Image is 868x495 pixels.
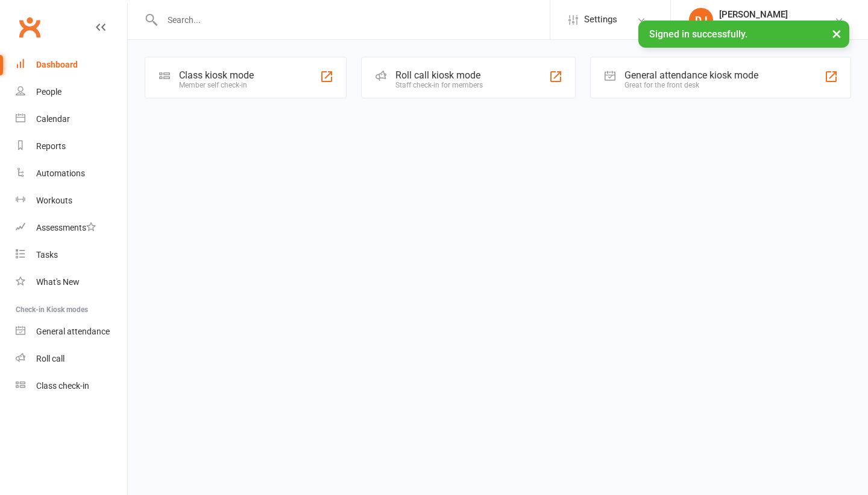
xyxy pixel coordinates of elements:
[14,12,45,42] a: Clubworx
[584,6,617,33] span: Settings
[36,327,110,336] div: General attendance
[36,354,64,363] div: Roll call
[16,51,127,78] a: Dashboard
[16,241,127,269] a: Tasks
[179,81,254,89] div: Member self check-in
[36,141,66,151] div: Reports
[36,60,78,69] div: Dashboard
[16,372,127,400] a: Class kiosk mode
[16,106,127,133] a: Calendar
[16,187,127,214] a: Workouts
[36,114,70,124] div: Calendar
[624,69,758,81] div: General attendance kiosk mode
[689,8,713,32] div: DJ
[36,168,85,178] div: Automations
[16,133,127,160] a: Reports
[624,81,758,89] div: Great for the front desk
[16,269,127,296] a: What's New
[719,20,834,31] div: Bulldog Gym Castle Hill Pty Ltd
[36,87,61,97] div: People
[16,318,127,345] a: General attendance kiosk mode
[719,9,834,20] div: [PERSON_NAME]
[36,277,80,287] div: What's New
[16,160,127,187] a: Automations
[395,69,483,81] div: Roll call kiosk mode
[36,381,89,391] div: Class check-in
[159,11,550,28] input: Search...
[36,223,96,232] div: Assessments
[16,78,127,106] a: People
[36,250,58,260] div: Tasks
[649,28,747,40] span: Signed in successfully.
[179,69,254,81] div: Class kiosk mode
[16,345,127,372] a: Roll call
[16,214,127,241] a: Assessments
[395,81,483,89] div: Staff check-in for members
[826,21,848,46] button: ×
[36,196,72,205] div: Workouts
